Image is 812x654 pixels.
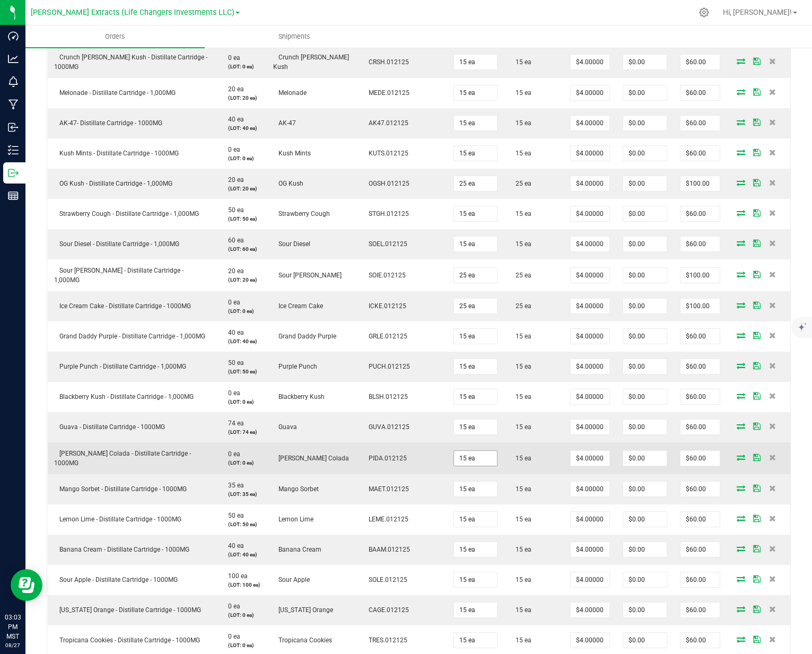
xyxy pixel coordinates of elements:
[54,180,172,187] span: OG Kush - Distillate Cartridge - 1,000MG
[454,146,497,161] input: 0
[680,176,720,191] input: 0
[680,482,720,496] input: 0
[54,119,162,127] span: AK-47- Distillate Cartridge - 1000MG
[571,116,609,130] input: 0
[749,423,765,429] span: Save Order Detail
[223,450,240,458] span: 0 ea
[363,363,410,370] span: PUCH.012125
[223,146,240,153] span: 0 ea
[8,31,19,41] inline-svg: Dashboard
[510,516,531,523] span: 15 ea
[454,299,497,313] input: 0
[223,603,240,610] span: 0 ea
[510,180,531,187] span: 25 ea
[54,423,165,431] span: Guava - Distillate Cartridge - 1000MG
[749,332,765,338] span: Save Order Detail
[363,546,410,553] span: BAAM.012125
[623,603,667,617] input: 0
[571,268,609,283] input: 0
[680,603,720,617] input: 0
[510,606,531,614] span: 15 ea
[510,393,531,400] span: 15 ea
[571,389,609,404] input: 0
[749,485,765,491] span: Save Order Detail
[25,25,205,48] a: Orders
[223,185,260,193] p: (LOT: 20 ea)
[223,215,260,223] p: (LOT: 50 ea)
[273,485,319,493] span: Mango Sorbet
[54,150,179,157] span: Kush Mints - Distillate Cartridge - 1000MG
[363,210,409,217] span: STGH.012125
[273,546,321,553] span: Banana Cream
[454,116,497,130] input: 0
[273,455,349,462] span: [PERSON_NAME] Colada
[454,482,497,496] input: 0
[363,302,406,310] span: ICKE.012125
[363,150,408,157] span: KUTS.012125
[510,546,531,553] span: 15 ea
[749,119,765,125] span: Save Order Detail
[54,267,184,284] span: Sour [PERSON_NAME] - Distillate Cartridge - 1,000MG
[623,206,667,221] input: 0
[680,268,720,283] input: 0
[223,572,248,580] span: 100 ea
[54,516,181,523] span: Lemon Lime - Distillate Cartridge - 1000MG
[54,302,191,310] span: Ice Cream Cake - Distillate Cartridge - 1000MG
[623,451,667,466] input: 0
[749,210,765,216] span: Save Order Detail
[363,58,409,66] span: CRSH.012125
[363,485,409,493] span: MAET.012125
[623,633,667,648] input: 0
[623,299,667,313] input: 0
[571,482,609,496] input: 0
[273,606,333,614] span: [US_STATE] Orange
[510,423,531,431] span: 15 ea
[680,329,720,344] input: 0
[749,149,765,155] span: Save Order Detail
[363,606,409,614] span: CAGE.012125
[223,428,260,436] p: (LOT: 74 ea)
[5,613,21,641] p: 03:03 PM MST
[697,7,711,18] div: Manage settings
[454,512,497,527] input: 0
[223,116,244,123] span: 40 ea
[680,389,720,404] input: 0
[363,455,407,462] span: PIDA.012125
[454,633,497,648] input: 0
[363,119,408,127] span: AK47.012125
[765,149,781,155] span: Delete Order Detail
[623,237,667,251] input: 0
[223,398,260,406] p: (LOT: 0 ea)
[749,636,765,642] span: Save Order Detail
[765,58,781,64] span: Delete Order Detail
[680,512,720,527] input: 0
[749,179,765,186] span: Save Order Detail
[54,363,186,370] span: Purple Punch - Distillate Cartridge - 1,000MG
[749,58,765,64] span: Save Order Detail
[749,393,765,399] span: Save Order Detail
[454,237,497,251] input: 0
[765,393,781,399] span: Delete Order Detail
[765,485,781,491] span: Delete Order Detail
[454,176,497,191] input: 0
[510,119,531,127] span: 15 ea
[510,272,531,279] span: 25 ea
[54,210,199,217] span: Strawberry Cough - Distillate Cartridge - 1,000MG
[454,329,497,344] input: 0
[273,636,332,644] span: Tropicana Cookies
[223,633,240,640] span: 0 ea
[765,240,781,246] span: Delete Order Detail
[623,329,667,344] input: 0
[273,180,303,187] span: OG Kush
[510,363,531,370] span: 15 ea
[363,516,408,523] span: LEME.012125
[571,329,609,344] input: 0
[363,576,407,583] span: SOLE.012125
[623,420,667,434] input: 0
[363,180,409,187] span: OGSH.012125
[510,576,531,583] span: 15 ea
[510,485,531,493] span: 15 ea
[571,633,609,648] input: 0
[454,268,497,283] input: 0
[454,603,497,617] input: 0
